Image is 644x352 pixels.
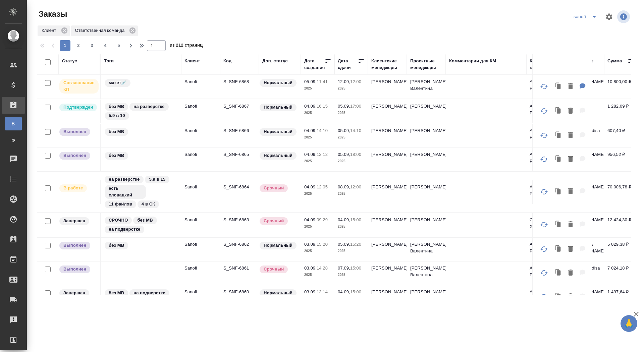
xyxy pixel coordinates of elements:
p: 14:10 [317,128,328,133]
button: Удалить [565,290,576,304]
p: 04.09, [304,217,317,222]
span: 2 [73,42,84,49]
button: Обновить [536,127,552,143]
p: есть словацкий [109,185,142,198]
p: 13:14 [317,289,328,294]
div: без МВ [104,241,178,250]
p: Срочный [264,266,284,273]
button: Клонировать [552,266,565,280]
td: 12 424,30 ₽ [604,213,638,237]
td: [PERSON_NAME] Валентина [407,261,446,285]
p: 2025 [304,248,331,254]
div: Клиент [184,58,200,64]
button: Клонировать [552,242,565,256]
div: Выставляется автоматически, если на указанный объем услуг необходимо больше времени в стандартном... [259,184,298,193]
button: Обновить [536,151,552,167]
td: 1 282,09 ₽ [604,100,638,123]
p: 17:00 [350,104,361,109]
p: 2025 [304,158,331,165]
p: 11:41 [317,79,328,84]
div: СРОЧНО, без МВ, на подверстке [104,216,178,234]
p: 05.09, [338,242,350,247]
p: на подверстке [133,290,165,296]
p: 16:15 [317,104,328,109]
p: Выполнен [63,266,86,273]
p: 07.09, [338,266,350,271]
p: 15:20 [350,242,361,247]
button: Удалить [565,80,576,94]
span: Настроить таблицу [601,9,617,25]
button: Клонировать [552,185,565,198]
button: Клонировать [552,80,565,94]
span: Ф [8,137,18,144]
button: Удалить [565,104,576,118]
div: без МВ [104,151,178,160]
div: Выставляется автоматически, если на указанный объем услуг необходимо больше времени в стандартном... [259,217,298,226]
p: S_SNF-6863 [223,217,256,223]
p: 12:00 [350,184,361,189]
p: 04.09, [304,152,317,157]
p: 03.09, [304,242,317,247]
p: 04.09, [338,217,350,222]
div: Сумма [607,58,622,64]
td: [PERSON_NAME] [368,100,407,123]
p: 14:28 [317,266,328,271]
div: Код [223,58,231,64]
button: Обновить [536,289,552,305]
p: без МВ [109,242,124,249]
p: 15:00 [350,266,361,271]
p: Sanofi [184,127,217,134]
p: 15:20 [317,242,328,247]
p: 14:10 [350,128,361,133]
p: 2025 [304,223,331,230]
td: [PERSON_NAME] [407,213,446,237]
td: 1 497,64 ₽ [604,285,638,309]
div: Дата сдачи [338,58,358,71]
div: Выставляет ПМ после сдачи и проведения начислений. Последний этап для ПМа [59,151,97,160]
p: 09:29 [317,217,328,222]
button: Клонировать [552,290,565,304]
p: Ответственная команда [75,27,127,34]
p: Выполнен [63,152,86,159]
button: Удалить [565,218,576,232]
p: 03.09, [304,266,317,271]
p: Sanofi [184,78,217,85]
p: 2025 [338,272,365,278]
p: 05.09, [304,79,317,84]
p: АО "Санофи Россия" [530,78,562,92]
div: Выставляет КМ при направлении счета или после выполнения всех работ/сдачи заказа клиенту. Окончат... [59,217,97,226]
p: 05.09, [338,152,350,157]
div: Контрагент клиента [530,58,562,71]
p: на разверстке [109,176,140,183]
span: 🙏 [623,316,635,331]
button: Клонировать [552,104,565,118]
p: 2025 [338,190,365,197]
p: на разверстке [133,103,164,110]
td: 7 024,18 ₽ [604,261,638,285]
div: Выставляется автоматически, если на указанный объем услуг необходимо больше времени в стандартном... [259,265,298,274]
div: Статус по умолчанию для стандартных заказов [259,151,298,160]
p: 12:00 [350,79,361,84]
p: Выполнен [63,128,86,135]
p: 2025 [338,248,365,254]
p: 15:00 [350,289,361,294]
div: макет💉 [104,78,178,87]
p: Sanofi [184,241,217,248]
span: 4 [100,42,111,49]
span: В [8,120,18,127]
button: Удалить [565,242,576,256]
td: [PERSON_NAME] [368,261,407,285]
td: [PERSON_NAME] [368,148,407,171]
td: 5 029,38 ₽ [604,238,638,261]
p: 4 в СК [142,201,155,208]
td: [PERSON_NAME] [368,124,407,148]
p: АО "Санофи Россия" [530,241,562,254]
p: S_SNF-6865 [223,151,256,158]
p: Нормальный [264,104,292,111]
button: 3 [87,40,97,51]
p: Sanofi [184,217,217,223]
p: Выполнен [63,242,86,249]
p: Срочный [264,218,284,224]
button: Обновить [536,241,552,257]
p: S_SNF-6866 [223,127,256,134]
